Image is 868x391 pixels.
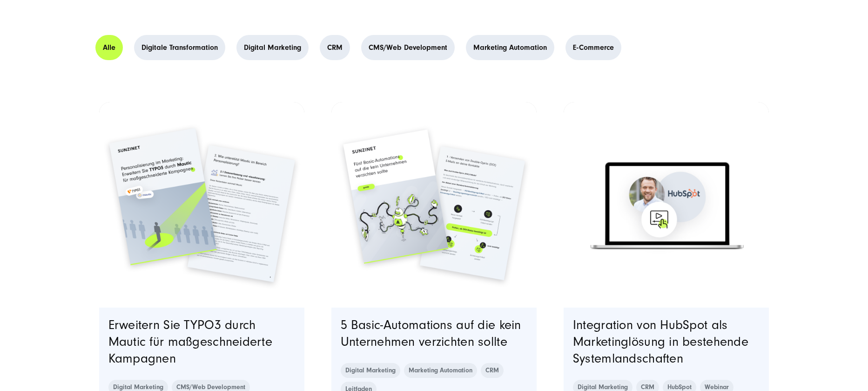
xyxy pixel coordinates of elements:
a: Read full post: Whitepaper | TYPO3 und Mautic für personalisierte Kampagnen [99,102,305,308]
a: Digital Marketing [236,35,309,60]
a: CRM [320,35,350,60]
a: Digital Marketing [341,363,400,378]
a: Read full post: Webinar-Aufzeichnung | HubSpot in Systemlandschaften integrieren [564,102,769,308]
a: Integration von HubSpot als Marketinglösung in bestehende Systemlandschaften [573,318,748,366]
a: 5 Basic-Automations auf die kein Unternehmen verzichten sollte [341,318,521,349]
a: Read full post: Leitfaden | Fünf Basic-Automations auf die kein Unternehmen verzichten sollte [331,102,537,308]
a: E-Commerce [565,35,621,60]
a: Marketing Automation [404,363,477,378]
a: Erweitern Sie TYPO3 durch Mautic für maßgeschneiderte Kampagnen [108,318,273,366]
a: Alle [95,35,123,60]
a: CMS/Web Development [361,35,455,60]
a: Digitale Transformation [134,35,225,60]
a: CRM [481,363,504,378]
a: Marketing Automation [466,35,554,60]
